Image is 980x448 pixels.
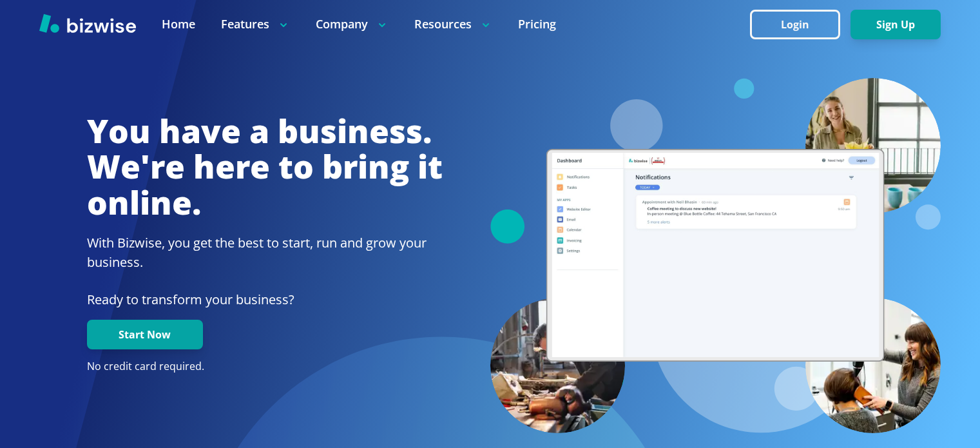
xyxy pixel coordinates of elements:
p: No credit card required. [87,360,443,374]
h1: You have a business. We're here to bring it online. [87,113,443,221]
a: Sign Up [850,19,941,31]
img: Bizwise Logo [39,14,136,33]
button: Sign Up [850,10,941,39]
h2: With Bizwise, you get the best to start, run and grow your business. [87,233,443,272]
button: Start Now [87,320,203,349]
p: Ready to transform your business? [87,290,443,309]
p: Resources [414,16,492,32]
p: Company [316,16,389,32]
button: Login [750,10,840,39]
p: Features [221,16,290,32]
a: Start Now [87,329,203,341]
a: Pricing [518,16,556,32]
a: Login [750,19,850,31]
a: Home [162,16,195,32]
